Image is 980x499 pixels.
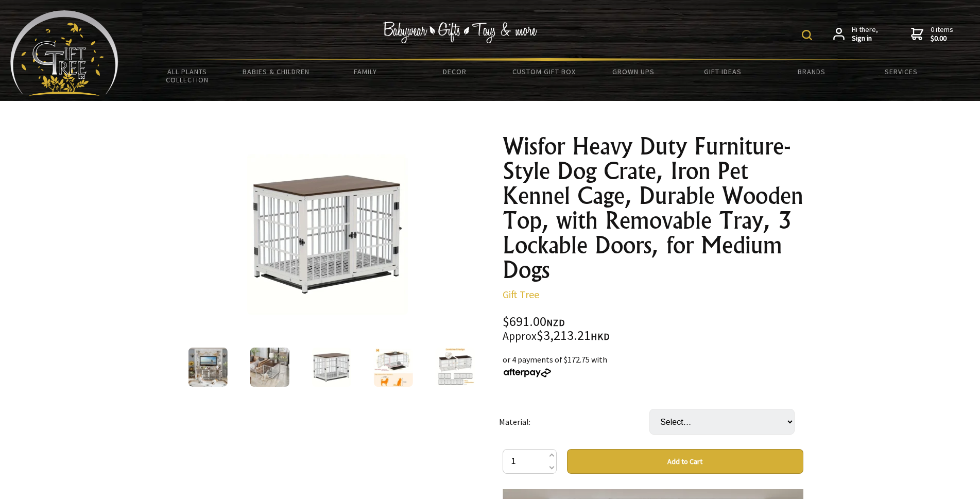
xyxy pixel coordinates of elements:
[852,25,878,43] span: Hi there,
[373,348,412,387] img: Wisfor Heavy Duty Furniture-Style Dog Crate, Iron Pet Kennel Cage, Durable Wooden Top, with Remov...
[503,329,537,343] small: Approx
[503,134,803,282] h1: Wisfor Heavy Duty Furniture-Style Dog Crate, Iron Pet Kennel Cage, Durable Wooden Top, with Remov...
[802,30,812,40] img: product search
[321,61,410,82] a: Family
[503,368,552,377] img: Afterpay
[589,61,678,82] a: Grown Ups
[503,315,803,343] div: $691.00 $3,213.21
[591,331,610,342] span: HKD
[250,348,289,387] img: Wisfor Heavy Duty Furniture-Style Dog Crate, Iron Pet Kennel Cage, Durable Wooden Top, with Remov...
[410,61,499,82] a: Decor
[500,61,589,82] a: Custom Gift Box
[567,449,803,474] button: Add to Cart
[247,154,408,315] img: Wisfor Heavy Duty Furniture-Style Dog Crate, Iron Pet Kennel Cage, Durable Wooden Top, with Remov...
[856,61,945,82] a: Services
[546,317,565,329] span: NZD
[10,10,118,96] img: Babyware - Gifts - Toys and more...
[383,22,538,43] img: Babywear - Gifts - Toys & more
[503,288,539,301] a: Gift Tree
[833,25,878,43] a: Hi there,Sign in
[435,348,474,387] img: Wisfor Heavy Duty Furniture-Style Dog Crate, Iron Pet Kennel Cage, Durable Wooden Top, with Remov...
[232,61,321,82] a: Babies & Children
[503,353,803,378] div: or 4 payments of $172.75 with
[188,348,227,387] img: Wisfor Heavy Duty Furniture-Style Dog Crate, Iron Pet Kennel Cage, Durable Wooden Top, with Remov...
[931,34,953,43] strong: $0.00
[931,25,953,43] span: 0 items
[312,348,351,387] img: Wisfor Heavy Duty Furniture-Style Dog Crate, Iron Pet Kennel Cage, Durable Wooden Top, with Remov...
[499,394,649,449] td: Material:
[143,61,232,91] a: All Plants Collection
[767,61,856,82] a: Brands
[911,25,953,43] a: 0 items$0.00
[678,61,767,82] a: Gift Ideas
[852,34,878,43] strong: Sign in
